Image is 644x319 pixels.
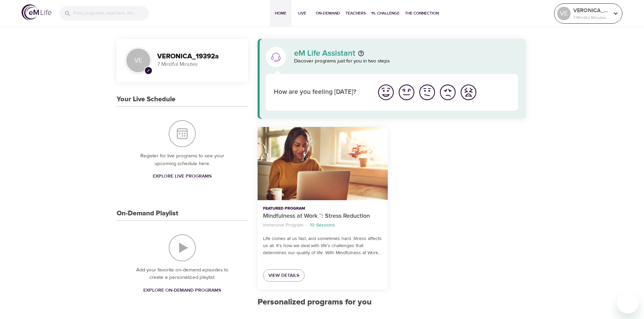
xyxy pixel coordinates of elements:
button: I'm feeling ok [417,82,437,103]
p: eM Life Assistant [294,49,355,57]
p: Immersive Program [263,222,303,229]
span: Home [272,10,289,17]
img: good [397,83,416,102]
button: I'm feeling worst [458,82,479,103]
p: Register for live programs to see your upcoming schedule here. [130,152,235,167]
span: Explore On-Demand Programs [143,286,221,295]
p: Featured Program [263,206,382,212]
span: The Connection [405,10,439,17]
a: View Details [263,269,305,282]
button: Mindfulness at Work ™: Stress Reduction [258,127,388,200]
p: 7 Mindful Minutes [157,60,240,68]
img: worst [459,83,478,102]
button: I'm feeling good [396,82,417,103]
input: Find programs, teachers, etc... [74,6,149,21]
a: Explore On-Demand Programs [141,284,224,297]
p: Add your favorite on-demand episodes to create a personalized playlist. [130,266,235,282]
button: I'm feeling bad [437,82,458,103]
img: Your Live Schedule [169,120,196,147]
span: 1% Challenge [371,10,400,17]
p: Mindfulness at Work ™: Stress Reduction [263,212,382,221]
h3: Your Live Schedule [117,96,175,103]
p: 10 Sessions [310,222,335,229]
button: I'm feeling great [376,82,396,103]
a: Explore Live Programs [150,170,214,183]
img: ok [418,83,436,102]
h3: VERONICA_19392a [157,53,240,60]
p: 7 Mindful Minutes [573,15,609,21]
div: VE [125,47,152,74]
span: Explore Live Programs [153,172,212,181]
span: On-Demand [316,10,340,17]
span: Live [294,10,310,17]
nav: breadcrumb [263,221,382,230]
img: On-Demand Playlist [169,234,196,261]
span: Teachers [345,10,366,17]
h3: On-Demand Playlist [117,210,178,217]
span: View Details [268,271,299,280]
div: VE [557,7,571,20]
iframe: Button to launch messaging window [617,292,639,314]
p: VERONICA_19392a [573,6,609,15]
h2: Personalized programs for you [258,297,526,307]
img: great [377,83,395,102]
p: How are you feeling [DATE]? [274,87,367,97]
img: logo [22,4,51,20]
img: eM Life Assistant [270,52,281,62]
p: Discover programs just for you in two steps [294,57,518,65]
img: bad [438,83,457,102]
li: · [306,221,307,230]
p: Life comes at us fast, and sometimes hard. Stress affects us all. It’s how we deal with life’s ch... [263,235,382,257]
